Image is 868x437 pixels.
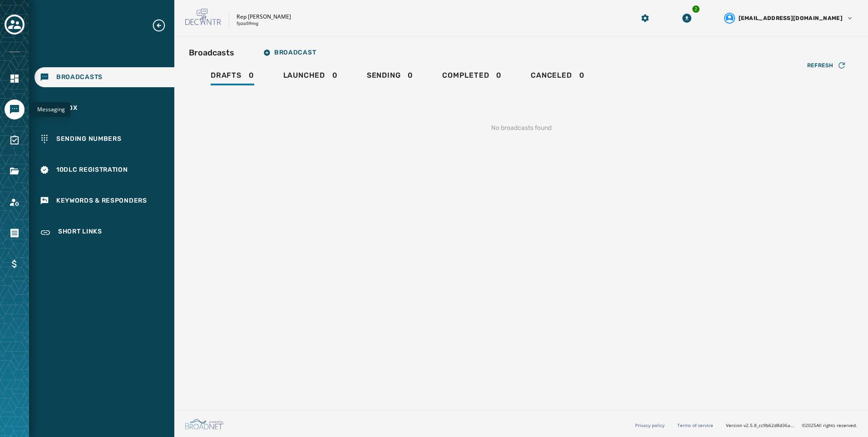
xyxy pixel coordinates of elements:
[283,71,338,85] div: 0
[637,10,653,26] button: Manage global settings
[360,66,420,87] a: Sending0
[5,192,25,212] a: Navigate to Account
[5,161,25,181] a: Navigate to Files
[56,104,78,113] span: Inbox
[276,66,345,87] a: Launched0
[5,254,25,274] a: Navigate to Billing
[32,102,70,117] div: Messaging
[58,227,102,238] span: Short Links
[189,109,853,147] div: No broadcasts found
[237,13,291,20] p: Rep [PERSON_NAME]
[35,160,174,180] a: Navigate to 10DLC Registration
[5,130,25,150] a: Navigate to Surveys
[720,9,857,27] button: User settings
[523,66,592,87] a: Canceled0
[211,71,242,80] span: Drafts
[531,71,584,85] div: 0
[203,66,261,87] a: Drafts0
[56,165,128,174] span: 10DLC Registration
[5,99,25,119] a: Navigate to Messaging
[367,71,413,85] div: 0
[677,422,713,428] a: Terms of service
[800,58,853,73] button: Refresh
[283,71,325,80] span: Launched
[56,134,122,144] span: Sending Numbers
[263,49,316,56] span: Broadcast
[5,223,25,243] a: Navigate to Orders
[679,10,695,26] button: Download Menu
[35,191,174,211] a: Navigate to Keywords & Responders
[56,196,147,205] span: Keywords & Responders
[367,71,401,80] span: Sending
[442,71,489,80] span: Completed
[256,44,323,62] button: Broadcast
[442,71,502,85] div: 0
[739,15,843,22] span: [EMAIL_ADDRESS][DOMAIN_NAME]
[5,69,25,89] a: Navigate to Home
[35,129,174,149] a: Navigate to Sending Numbers
[807,62,833,69] span: Refresh
[152,18,173,33] button: Expand sub nav menu
[35,98,174,118] a: Navigate to Inbox
[531,71,572,80] span: Canceled
[435,66,509,87] a: Completed0
[726,422,794,429] span: Version
[802,422,857,428] span: © 2025 All rights reserved.
[5,15,25,35] button: Toggle account select drawer
[35,67,174,87] a: Navigate to Broadcasts
[691,5,700,14] div: 2
[744,422,794,429] span: v2.5.8_cc9b62d8d36ac40d66e6ee4009d0e0f304571100
[237,20,258,27] p: fpza59mg
[56,73,103,82] span: Broadcasts
[189,46,234,59] h2: Broadcasts
[35,222,174,243] a: Navigate to Short Links
[211,71,254,85] div: 0
[635,422,665,428] a: Privacy policy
